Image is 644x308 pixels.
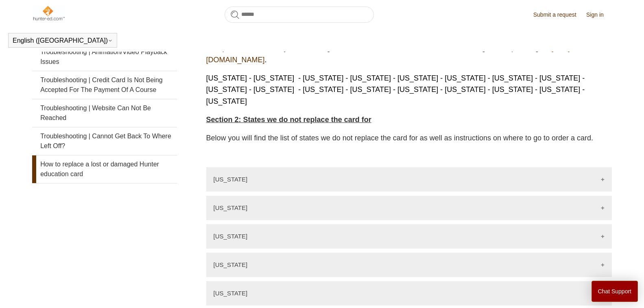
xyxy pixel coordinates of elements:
[214,176,248,183] p: [US_STATE]
[32,43,177,71] a: Troubleshooting | Animation/Video Playback Issues
[586,11,612,19] a: Sign in
[206,44,570,64] a: [URL][DOMAIN_NAME]
[32,5,65,21] img: Hunter-Ed Help Center home page
[206,74,585,106] span: [US_STATE] - [US_STATE] - [US_STATE] - [US_STATE] - [US_STATE] - [US_STATE] - [US_STATE] - [US_ST...
[32,99,177,127] a: Troubleshooting | Website Can Not Be Reached
[592,281,638,302] button: Chat Support
[206,44,570,64] span: To replace a lost, destroyed, or damaged Hunter Education Certificate for the following states, p...
[214,290,248,297] p: [US_STATE]
[206,116,371,124] strong: Section 2: States we do not replace the card for
[32,71,177,99] a: Troubleshooting | Credit Card Is Not Being Accepted For The Payment Of A Course
[32,155,177,183] a: How to replace a lost or damaged Hunter education card
[214,233,248,240] p: [US_STATE]
[13,37,113,44] button: English ([GEOGRAPHIC_DATA])
[225,7,374,23] input: Search
[32,127,177,155] a: Troubleshooting | Cannot Get Back To Where Left Off?
[214,204,248,211] p: [US_STATE]
[533,11,585,19] a: Submit a request
[214,261,248,268] p: [US_STATE]
[206,134,594,142] span: Below you will find the list of states we do not replace the card for as well as instructions on ...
